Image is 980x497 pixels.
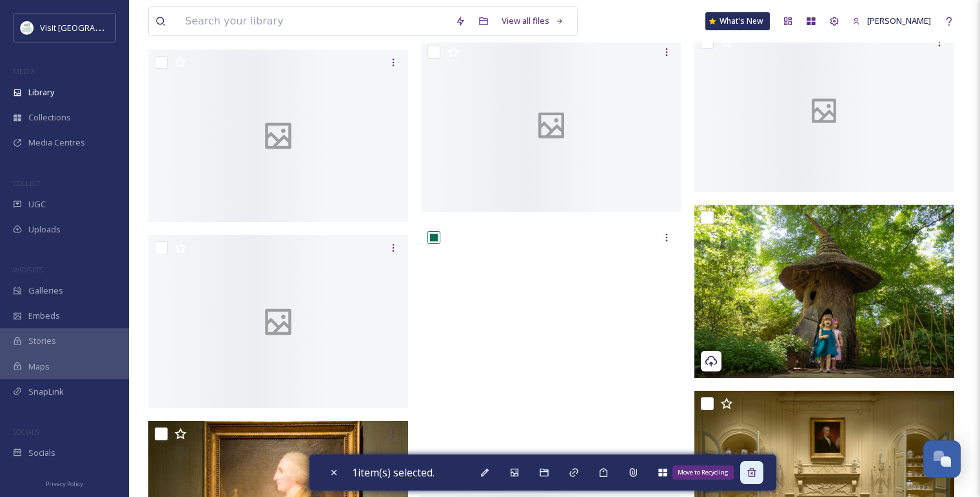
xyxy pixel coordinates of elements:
[867,15,931,26] span: [PERSON_NAME]
[28,310,60,322] span: Embeds
[28,86,54,98] span: Library
[13,178,41,188] span: COLLECT
[495,8,571,33] a: View all files
[28,111,71,124] span: Collections
[13,265,43,274] span: WIDGETS
[28,198,46,211] span: UGC
[13,427,39,436] span: SOCIALS
[13,66,35,76] span: MEDIA
[694,205,954,378] img: Winterthur Enchanted Woods Photo by Suchat Pederson.jpg
[923,440,961,478] button: Open Chat
[28,136,85,149] span: Media Centres
[846,8,937,33] a: [PERSON_NAME]
[46,475,83,491] a: Privacy Policy
[46,480,83,488] span: Privacy Policy
[28,361,50,373] span: Maps
[672,465,734,480] div: Move to Recycling
[28,386,64,398] span: SnapLink
[21,21,34,34] img: download%20%281%29.jpeg
[352,465,435,480] span: 1 item(s) selected.
[28,223,61,236] span: Uploads
[28,335,56,347] span: Stories
[28,285,63,297] span: Galleries
[705,12,770,30] a: What's New
[28,447,55,459] span: Socials
[40,21,140,33] span: Visit [GEOGRAPHIC_DATA]
[179,7,449,35] input: Search your library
